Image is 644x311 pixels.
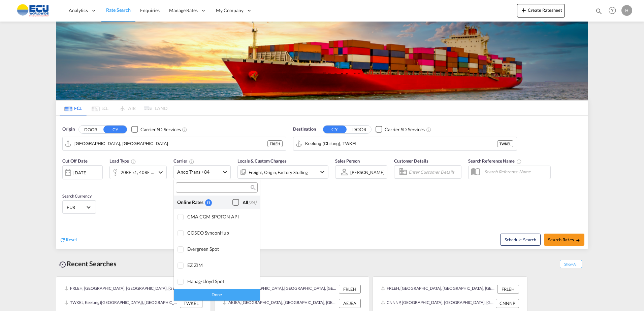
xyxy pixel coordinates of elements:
div: All [243,199,256,206]
div: Evergreen Spot [187,246,254,252]
md-checkbox: Checkbox No Ink [232,199,256,206]
div: 0 [205,199,212,206]
md-icon: icon-magnify [250,185,255,190]
span: (36) [248,200,256,205]
div: Done [174,289,260,301]
div: CMA CGM SPOTON API [187,214,254,219]
div: Hapag-Lloyd Spot [187,278,254,284]
div: Online Rates [177,199,205,206]
div: COSCO SynconHub [187,230,254,236]
div: EZ ZIM [187,262,254,268]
